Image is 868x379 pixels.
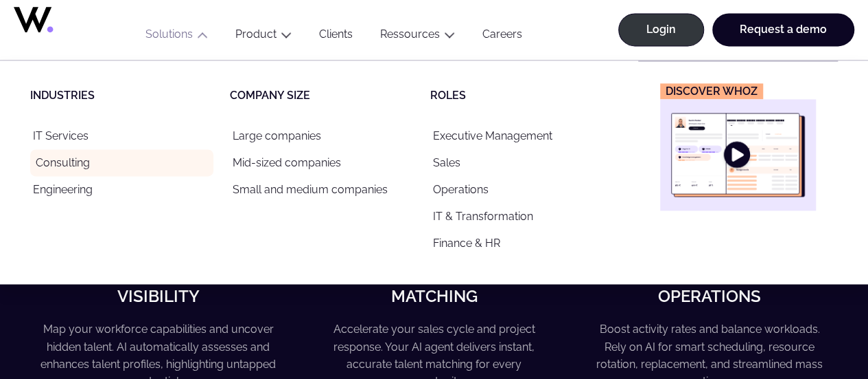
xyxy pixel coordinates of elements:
a: Mid-sized companies [230,149,413,176]
a: Login [618,13,704,46]
figcaption: Discover Whoz [660,83,763,99]
iframe: Chatbot [777,288,849,360]
a: IT Services [30,122,213,149]
a: Consulting [30,149,213,176]
a: Executive Management [430,122,613,149]
a: Product [235,28,277,41]
a: Request a demo [712,13,854,46]
a: IT & Transformation [430,203,613,230]
a: Large companies [230,122,413,149]
button: Solutions [132,28,222,46]
p: Company size [230,88,430,103]
a: Small and medium companies [230,176,413,203]
a: Engineering [30,176,213,203]
strong: Effortless Operations [658,268,761,305]
a: Discover Whoz [660,83,816,210]
strong: Deeper Visibility [117,268,200,305]
a: Operations [430,176,613,203]
button: Ressources [366,28,469,46]
a: Ressources [380,28,440,41]
a: Sales [430,149,613,176]
strong: Instant Matching [391,268,478,305]
button: Product [222,28,305,46]
p: Industries [30,88,230,103]
a: Clients [305,28,366,46]
p: Roles [430,88,630,103]
a: Finance & HR [430,230,613,257]
a: Careers [469,28,536,46]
